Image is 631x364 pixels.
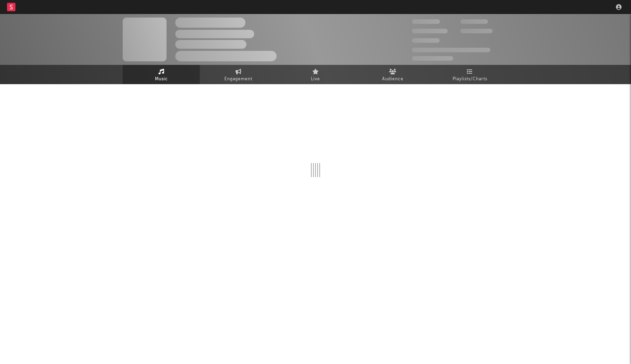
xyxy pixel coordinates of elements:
span: Playlists/Charts [453,75,487,83]
span: 50,000,000 Monthly Listeners [412,48,490,52]
span: Engagement [224,75,252,83]
a: Audience [354,65,431,84]
a: Engagement [200,65,277,84]
span: Jump Score: 85.0 [412,56,453,61]
span: Music [155,75,168,83]
a: Live [277,65,354,84]
a: Music [123,65,200,84]
a: Playlists/Charts [431,65,508,84]
span: 100,000 [460,19,488,24]
span: 1,000,000 [460,29,493,33]
span: Audience [382,75,403,83]
span: 50,000,000 [412,29,448,33]
span: 100,000 [412,38,440,43]
span: Live [311,75,320,83]
span: 300,000 [412,19,440,24]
